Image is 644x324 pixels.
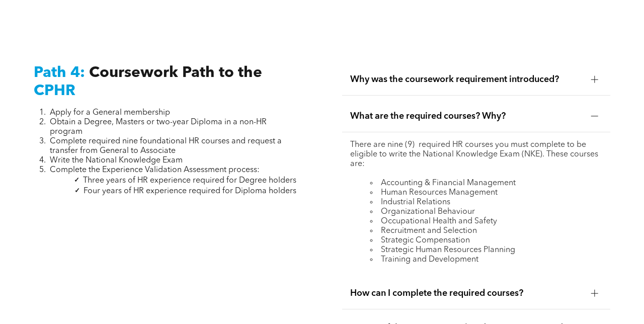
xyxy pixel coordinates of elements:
span: Write the National Knowledge Exam [50,156,183,165]
li: Training and Development [370,255,602,265]
span: Why was the coursework requirement introduced? [350,74,583,85]
li: Accounting & Financial Management [370,179,602,188]
li: Human Resources Management [370,188,602,198]
p: There are nine (9) required HR courses you must complete to be eligible to write the National Kno... [350,140,602,169]
span: Three years of HR experience required for Degree holders [83,177,296,185]
span: How can I complete the required courses? [350,288,583,299]
span: Apply for a General membership [50,109,170,117]
span: Path 4: [34,65,85,80]
li: Strategic Compensation [370,236,602,246]
span: Four years of HR experience required for Diploma holders [84,187,296,195]
span: What are the required courses? Why? [350,111,583,122]
li: Strategic Human Resources Planning [370,246,602,255]
li: Organizational Behaviour [370,207,602,217]
span: CPHR [34,84,75,99]
span: Obtain a Degree, Masters or two-year Diploma in a non-HR program [50,118,267,136]
span: Complete the Experience Validation Assessment process: [50,166,260,174]
li: Recruitment and Selection [370,226,602,236]
li: Industrial Relations [370,198,602,207]
span: Coursework Path to the [89,65,262,80]
span: Complete required nine foundational HR courses and request a transfer from General to Associate [50,137,282,155]
li: Occupational Health and Safety [370,217,602,226]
